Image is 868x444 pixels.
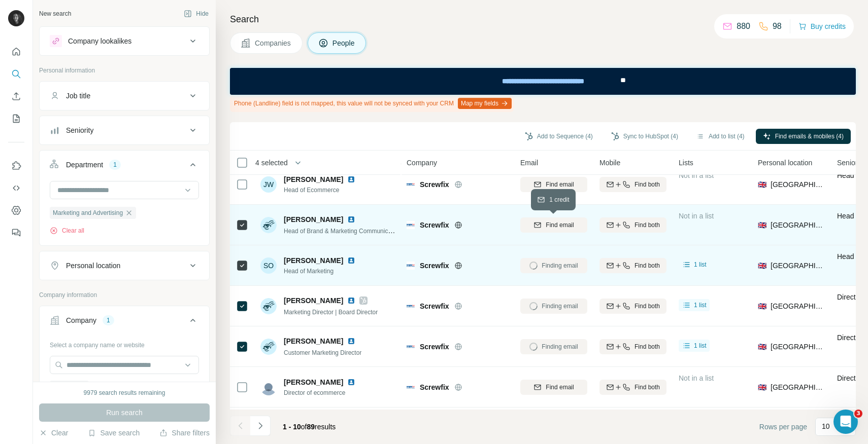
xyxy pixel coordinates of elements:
[599,258,666,273] button: Find both
[40,308,209,337] button: Company1
[756,129,851,144] button: Find emails & mobiles (4)
[347,297,355,305] img: LinkedIn logo
[798,19,846,33] button: Buy credits
[758,158,812,168] span: Personal location
[771,179,825,190] span: [GEOGRAPHIC_DATA]
[420,382,449,392] span: Screwfix
[40,118,209,142] button: Seniority
[546,180,574,189] span: Find email
[283,423,336,431] span: results
[833,410,858,434] iframe: Intercom live chat
[307,423,315,431] span: 89
[40,153,209,181] button: Department1
[679,374,714,382] span: Not in a list
[332,38,356,48] span: People
[837,334,862,342] span: Director
[347,256,355,265] img: LinkedIn logo
[66,315,96,325] div: Company
[407,343,415,351] img: Logo of Screwfix
[407,383,415,391] img: Logo of Screwfix
[347,378,355,386] img: LinkedIn logo
[284,255,343,266] span: [PERSON_NAME]
[420,261,449,271] span: Screwfix
[284,227,404,235] span: Head of Brand & Marketing Communications
[407,158,437,168] span: Company
[599,217,666,233] button: Find both
[758,382,766,392] span: 🇬🇧
[635,302,660,311] span: Find both
[8,179,24,197] button: Use Surfe API
[694,260,707,269] span: 1 list
[420,342,449,352] span: Screwfix
[635,342,660,351] span: Find both
[837,293,862,301] span: Director
[407,262,415,270] img: Logo of Screwfix
[230,12,856,26] h4: Search
[420,179,449,190] span: Screwfix
[284,388,359,397] span: Director of ecommerce
[260,217,277,233] img: Avatar
[518,129,600,144] button: Add to Sequence (4)
[458,98,512,109] button: Map my fields
[737,20,750,32] p: 880
[260,339,277,355] img: Avatar
[837,158,864,168] span: Seniority
[8,109,24,128] button: My lists
[284,349,361,356] span: Customer Marketing Director
[284,309,378,316] span: Marketing Director | Board Director
[635,383,660,392] span: Find both
[284,267,359,276] span: Head of Marketing
[679,171,714,179] span: Not in a list
[301,423,307,431] span: of
[260,176,277,193] div: JW
[84,388,165,397] div: 9979 search results remaining
[771,382,825,392] span: [GEOGRAPHIC_DATA]
[407,302,415,310] img: Logo of Screwfix
[109,160,121,169] div: 1
[284,186,359,195] span: Head of Ecommerce
[679,158,693,168] span: Lists
[8,65,24,83] button: Search
[66,91,90,101] div: Job title
[284,174,343,184] span: [PERSON_NAME]
[8,43,24,61] button: Quick start
[520,177,587,192] button: Find email
[599,177,666,192] button: Find both
[773,20,782,32] p: 98
[284,336,343,346] span: [PERSON_NAME]
[758,220,766,230] span: 🇬🇧
[8,224,24,242] button: Feedback
[284,295,343,306] span: [PERSON_NAME]
[758,301,766,311] span: 🇬🇧
[39,428,68,438] button: Clear
[604,129,685,144] button: Sync to HubSpot (4)
[420,301,449,311] span: Screwfix
[260,257,277,274] div: SO
[50,337,199,350] div: Select a company name or website
[250,416,271,436] button: Navigate to next page
[837,212,854,220] span: Head
[837,252,854,261] span: Head
[837,374,862,382] span: Director
[420,220,449,230] span: Screwfix
[66,125,93,135] div: Seniority
[758,261,766,271] span: 🇬🇧
[103,316,114,325] div: 1
[8,201,24,219] button: Dashboard
[771,342,825,352] span: [GEOGRAPHIC_DATA]
[635,180,660,189] span: Find both
[822,421,830,431] p: 10
[546,383,574,392] span: Find email
[599,339,666,354] button: Find both
[66,261,120,271] div: Personal location
[230,95,514,112] div: Phone (Landline) field is not mapped, this value will not be synced with your CRM
[50,226,84,235] button: Clear all
[759,422,807,432] span: Rows per page
[775,132,844,141] span: Find emails & mobiles (4)
[283,423,301,431] span: 1 - 10
[284,377,343,387] span: [PERSON_NAME]
[159,428,210,438] button: Share filters
[347,337,355,345] img: LinkedIn logo
[635,220,660,230] span: Find both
